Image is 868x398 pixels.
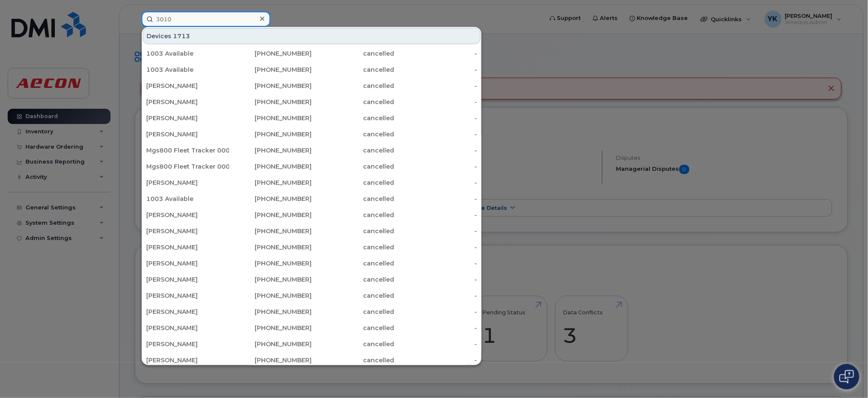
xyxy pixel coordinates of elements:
[312,82,394,90] div: cancelled
[146,324,229,332] div: [PERSON_NAME]
[394,178,477,187] div: -
[312,130,394,138] div: cancelled
[146,114,229,122] div: [PERSON_NAME]
[312,49,394,58] div: cancelled
[229,275,312,284] div: [PHONE_NUMBER]
[394,243,477,251] div: -
[312,146,394,155] div: cancelled
[312,356,394,364] div: cancelled
[394,308,477,316] div: -
[312,227,394,235] div: cancelled
[312,195,394,203] div: cancelled
[312,98,394,106] div: cancelled
[146,227,229,235] div: [PERSON_NAME]
[146,82,229,90] div: [PERSON_NAME]
[312,275,394,284] div: cancelled
[229,211,312,219] div: [PHONE_NUMBER]
[394,162,477,171] div: -
[143,240,480,255] a: [PERSON_NAME][PHONE_NUMBER]cancelled-
[394,146,477,155] div: -
[173,32,190,40] span: 1713
[394,114,477,122] div: -
[394,49,477,58] div: -
[229,49,312,58] div: [PHONE_NUMBER]
[143,127,480,142] a: [PERSON_NAME][PHONE_NUMBER]cancelled-
[146,146,229,155] div: Mgs800 Fleet Tracker 000042125359
[146,275,229,284] div: [PERSON_NAME]
[229,324,312,332] div: [PHONE_NUMBER]
[146,243,229,251] div: [PERSON_NAME]
[143,320,480,336] a: [PERSON_NAME][PHONE_NUMBER]cancelled-
[229,65,312,74] div: [PHONE_NUMBER]
[229,340,312,348] div: [PHONE_NUMBER]
[229,227,312,235] div: [PHONE_NUMBER]
[143,78,480,93] a: [PERSON_NAME][PHONE_NUMBER]cancelled-
[229,259,312,268] div: [PHONE_NUMBER]
[143,304,480,319] a: [PERSON_NAME][PHONE_NUMBER]cancelled-
[312,65,394,74] div: cancelled
[394,324,477,332] div: -
[146,195,229,203] div: 1003 Available
[229,356,312,364] div: [PHONE_NUMBER]
[312,178,394,187] div: cancelled
[146,162,229,171] div: Mgs800 Fleet Tracker 000042127562
[143,28,480,44] div: Devices
[312,259,394,268] div: cancelled
[146,49,229,58] div: 1003 Available
[143,223,480,239] a: [PERSON_NAME][PHONE_NUMBER]cancelled-
[312,308,394,316] div: cancelled
[146,259,229,268] div: [PERSON_NAME]
[394,340,477,348] div: -
[146,98,229,106] div: [PERSON_NAME]
[146,130,229,138] div: [PERSON_NAME]
[143,62,480,77] a: 1003 Available[PHONE_NUMBER]cancelled-
[840,370,854,384] img: Open chat
[394,211,477,219] div: -
[143,207,480,223] a: [PERSON_NAME][PHONE_NUMBER]cancelled-
[143,159,480,174] a: Mgs800 Fleet Tracker 000042127562[PHONE_NUMBER]cancelled-
[143,94,480,110] a: [PERSON_NAME][PHONE_NUMBER]cancelled-
[143,110,480,126] a: [PERSON_NAME][PHONE_NUMBER]cancelled-
[146,340,229,348] div: [PERSON_NAME]
[143,336,480,352] a: [PERSON_NAME][PHONE_NUMBER]cancelled-
[394,356,477,364] div: -
[394,65,477,74] div: -
[394,130,477,138] div: -
[229,308,312,316] div: [PHONE_NUMBER]
[146,356,229,364] div: [PERSON_NAME]
[394,227,477,235] div: -
[312,340,394,348] div: cancelled
[229,291,312,300] div: [PHONE_NUMBER]
[312,291,394,300] div: cancelled
[146,65,229,74] div: 1003 Available
[146,211,229,219] div: [PERSON_NAME]
[312,162,394,171] div: cancelled
[312,114,394,122] div: cancelled
[229,243,312,251] div: [PHONE_NUMBER]
[143,256,480,271] a: [PERSON_NAME][PHONE_NUMBER]cancelled-
[143,46,480,61] a: 1003 Available[PHONE_NUMBER]cancelled-
[146,308,229,316] div: [PERSON_NAME]
[394,275,477,284] div: -
[394,98,477,106] div: -
[143,175,480,190] a: [PERSON_NAME][PHONE_NUMBER]cancelled-
[143,272,480,287] a: [PERSON_NAME][PHONE_NUMBER]cancelled-
[229,195,312,203] div: [PHONE_NUMBER]
[143,353,480,368] a: [PERSON_NAME][PHONE_NUMBER]cancelled-
[146,291,229,300] div: [PERSON_NAME]
[229,178,312,187] div: [PHONE_NUMBER]
[229,162,312,171] div: [PHONE_NUMBER]
[143,288,480,303] a: [PERSON_NAME][PHONE_NUMBER]cancelled-
[394,291,477,300] div: -
[229,114,312,122] div: [PHONE_NUMBER]
[146,178,229,187] div: [PERSON_NAME]
[229,146,312,155] div: [PHONE_NUMBER]
[143,191,480,206] a: 1003 Available[PHONE_NUMBER]cancelled-
[229,98,312,106] div: [PHONE_NUMBER]
[312,211,394,219] div: cancelled
[143,143,480,158] a: Mgs800 Fleet Tracker 000042125359[PHONE_NUMBER]cancelled-
[312,324,394,332] div: cancelled
[394,195,477,203] div: -
[229,130,312,138] div: [PHONE_NUMBER]
[394,259,477,268] div: -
